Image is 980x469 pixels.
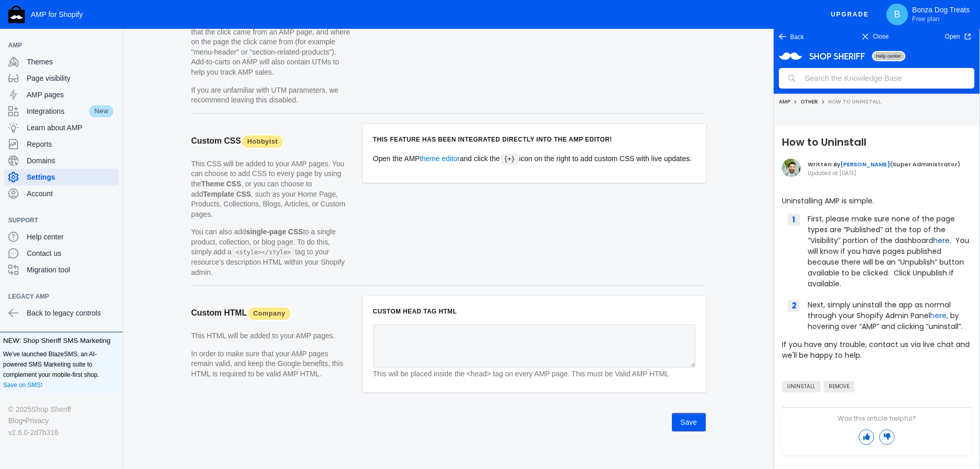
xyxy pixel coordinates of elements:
a: Reports [4,136,119,152]
span: Legacy AMP [8,291,104,302]
button: Add a sales channel [104,43,121,47]
span: New [88,104,115,118]
div: v2.6.0-2d7b316 [8,427,115,438]
a: Page visibility [4,70,119,86]
img: 43b899427fefc8a778739b6a1e5d8092.png [8,114,27,133]
p: If you are unfamiliar with UTM parameters, we recommend leaving this disabled. [191,85,352,106]
code: {+} [501,154,518,164]
input: Search the Knowledge Base [5,24,201,44]
a: here [156,266,173,276]
span: Upgrade [831,5,869,24]
button: Add a sales channel [104,294,121,299]
span: Open [945,31,960,42]
span: Support [8,215,104,225]
a: AMP pages [4,86,119,103]
p: This CSS will be added to your AMP pages. You can choose to add CSS to every page by using the , ... [191,159,352,220]
span: Account [27,188,115,199]
a: here [159,191,176,201]
span: Free plan [912,15,939,23]
p: You can also add to a single product, collection, or blog page. To do this, simply add a tag to y... [191,227,352,277]
h6: Custom HEAD tag HTML [373,306,696,317]
span: Learn about AMP [27,123,115,133]
code: <style></style> [233,247,294,257]
a: Themes [4,54,119,70]
a: Other [27,54,44,61]
a: [PERSON_NAME] [67,116,116,124]
em: This will be placed inside the <head> tag on every AMP page. This must be Valid AMP HTML [373,370,669,378]
p: This HTML will be added to your AMP pages. [191,331,352,341]
img: logo-long_333x28.png [5,8,91,15]
h2: Custom HTML [191,296,352,331]
strong: Theme CSS [201,180,241,188]
a: remove [50,337,81,348]
span: AMP pages [27,90,115,100]
span: Domains [27,155,115,166]
span: Contact us [27,248,115,258]
p: Open the AMP and click the icon on the right to add custom CSS with live updates. [373,153,696,165]
h6: This feature has been integrated directly into the AMP editor! [373,134,696,145]
h1: How to Uninstall [8,92,198,105]
a: Contact us [4,245,119,262]
span: Help center [98,7,132,18]
a: Settings [4,169,119,185]
span: AMP for Shopify [31,10,83,19]
a: Save on SMS! [3,380,43,390]
a: theme editor [420,154,460,163]
span: Page visibility [27,73,115,83]
li: First, please make sure none of the page types are “Published” at the top of the “Visibility” por... [34,169,198,245]
button: Save [672,413,706,431]
small: Updated at [DATE] [34,125,85,133]
a: Shop Sheriff [31,404,71,415]
span: Company [247,306,292,321]
a: Domains [4,152,119,169]
span: Hobbyist [241,134,284,149]
span: Close [843,31,906,42]
h2: Custom CSS [191,124,352,159]
p: In order to make sure that your AMP pages remain valid, and keep the Google benefits, this HTML i... [191,349,352,379]
span: AMP [8,40,104,50]
a: Migration tool [4,262,119,278]
span: B [892,9,902,20]
span: Settings [27,172,115,182]
div: • [8,415,115,426]
div: © 2025 [8,404,115,415]
strong: Template CSS [203,190,251,198]
a: Blog [8,415,23,426]
span: Back [790,32,804,42]
a: IntegrationsNew [4,103,119,119]
button: Upgrade [823,5,877,24]
p: Written By (Super Administrator) [34,116,187,125]
a: Account [4,185,119,202]
p: Bonza Dog Treats [912,6,970,23]
span: Reports [27,139,115,149]
p: If you have any trouble, contact us via live chat and we'll be happy to help. [8,295,198,317]
a: Help center [5,8,91,15]
a: uninstall [8,337,47,348]
p: Uninstalling AMP is simple. [8,151,198,162]
a: Back to legacy controls [4,305,119,321]
a: AMP [5,55,16,61]
span: Themes [27,57,115,67]
strong: single-page CSS [246,228,302,236]
a: Privacy [25,415,49,426]
span: Help center [27,232,115,242]
iframe: Drift Widget Chat Controller [929,418,968,457]
p: Was this article helpful? [8,370,198,378]
a: Learn about AMP [4,119,119,136]
li: Next, simply uninstall the app as normal through your Shopify Admin Panel , by hovering over “AMP... [34,255,198,288]
span: Migration tool [27,265,115,275]
span: Integrations [27,106,88,116]
img: Shop Sheriff Logo [8,6,25,23]
button: Add a sales channel [104,218,121,222]
span: Back to legacy controls [27,308,115,318]
span: How to Uninstall [55,54,108,61]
